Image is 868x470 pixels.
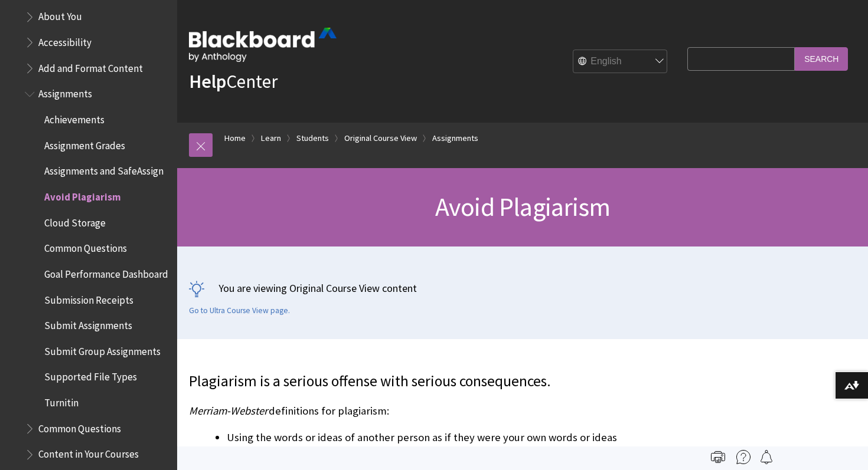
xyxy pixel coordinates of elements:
span: Supported File Types [44,367,137,383]
span: Turnitin [44,393,79,409]
a: Original Course View [344,131,417,146]
span: Assignments [38,84,92,100]
p: Plagiarism is a serious offense with serious consequences. [189,371,681,392]
span: Add and Format Content [38,58,143,74]
a: Learn [261,131,281,146]
img: More help [736,450,750,464]
span: Merriam-Webster [189,404,267,418]
span: Goal Performance Dashboard [44,264,168,280]
strong: Help [189,70,226,93]
span: About You [38,7,82,23]
span: Submit Assignments [44,315,132,331]
p: You are viewing Original Course View content [189,281,856,295]
span: Submission Receipts [44,290,133,306]
span: Submit Group Assignments [44,341,161,357]
li: Using the words or ideas of another person as if they were your own words or ideas [227,429,681,446]
a: HelpCenter [189,70,278,93]
span: Common Questions [38,419,121,435]
img: Follow this page [759,450,774,464]
select: Site Language Selector [573,50,668,74]
span: Common Questions [44,238,127,254]
a: Students [296,131,329,146]
img: Print [711,450,725,464]
span: Assignment Grades [44,136,125,152]
span: Accessibility [38,32,92,48]
span: Avoid Plagiarism [435,190,610,223]
p: definitions for plagiarism: [189,403,681,419]
span: Assignments and SafeAssign [44,162,164,178]
a: Assignments [432,131,478,146]
span: Cloud Storage [44,213,106,229]
span: Achievements [44,110,105,126]
a: Home [224,131,246,146]
span: Content in Your Courses [38,445,139,461]
span: Avoid Plagiarism [44,187,121,203]
img: Blackboard by Anthology [189,28,337,62]
input: Search [795,47,848,70]
a: Go to Ultra Course View page. [189,305,290,316]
